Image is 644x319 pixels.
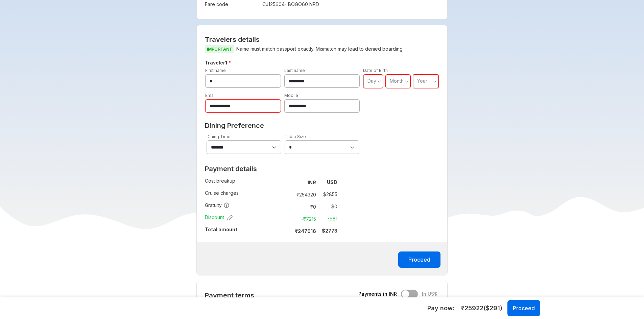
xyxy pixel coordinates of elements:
label: Last name [284,68,305,73]
div: CJ125604 - BOGO60 NRD [262,1,387,8]
label: Mobile [284,93,298,98]
label: Email [205,93,216,98]
span: Payments in INR [358,291,397,297]
svg: angle down [433,78,437,85]
strong: INR [308,180,316,185]
span: IMPORTANT [205,45,234,53]
td: $ 0 [319,202,337,211]
strong: Total amount [205,227,237,232]
h5: Traveler 1 [204,59,440,67]
td: ₹ 0 [290,202,319,211]
p: Name must match passport exactly. Mismatch may lead to denied boarding. [205,45,439,53]
td: Cruise charges [205,188,287,201]
h2: Dining Preference [205,122,439,130]
h5: Pay now: [427,304,454,312]
td: $ 2855 [319,190,337,199]
span: Day [367,78,376,84]
h2: Payment details [205,165,337,173]
label: Date of Birth [363,68,388,73]
h2: Payment terms [205,291,337,299]
button: Proceed [398,251,440,268]
td: Cost breakup [205,176,287,188]
h2: Travelers details [205,35,439,44]
label: Table Size [285,134,306,139]
span: In US$ [422,291,437,297]
td: : [287,201,290,213]
strong: USD [327,179,337,185]
strong: ₹ 247016 [295,228,316,234]
span: Gratuity [205,202,230,209]
button: Proceed [507,300,540,316]
label: First name [205,68,226,73]
td: : [287,225,290,237]
span: ₹ 25922 ($ 291 ) [461,304,502,313]
strong: $ 2773 [322,228,337,234]
label: Dining Time [207,134,231,139]
td: -₹ 7215 [290,214,319,223]
span: Discount [205,214,233,221]
td: : [287,176,290,188]
td: : [287,213,290,225]
span: Year [417,78,427,84]
td: -$ 81 [319,214,337,223]
td: : [287,188,290,201]
span: Month [390,78,404,84]
svg: angle down [377,78,381,85]
td: ₹ 254320 [290,190,319,199]
svg: angle down [405,78,409,85]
